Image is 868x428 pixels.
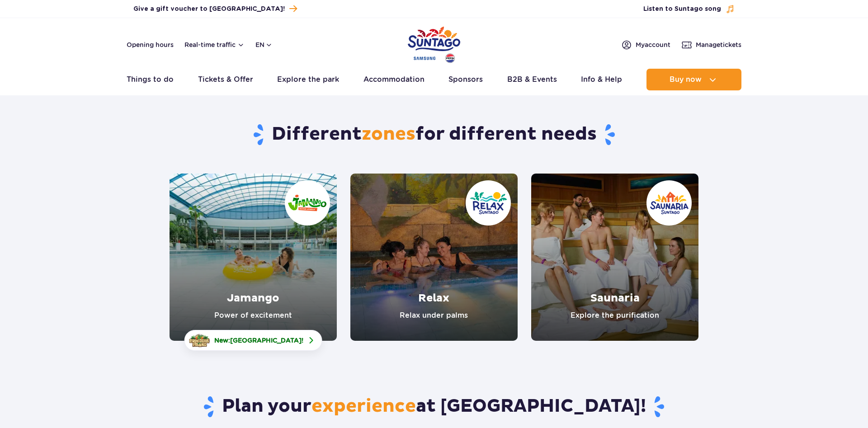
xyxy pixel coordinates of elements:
a: Saunaria [531,174,698,341]
a: Tickets & Offer [198,69,253,90]
button: Listen to Suntago song [643,5,735,14]
span: Listen to Suntago song [643,5,721,14]
span: zones [362,123,415,146]
button: Buy now [646,69,741,90]
span: Give a gift voucher to [GEOGRAPHIC_DATA]! [133,5,285,14]
button: en [255,40,273,49]
a: Managetickets [681,39,741,50]
h1: Different for different needs [170,123,699,146]
span: experience [311,395,416,418]
a: Things to do [127,69,174,90]
a: Accommodation [363,69,425,90]
a: Myaccount [621,39,670,50]
a: B2B & Events [507,69,557,90]
a: New:[GEOGRAPHIC_DATA]! [184,330,322,351]
a: Info & Help [581,69,622,90]
a: Opening hours [127,40,174,49]
a: Give a gift voucher to [GEOGRAPHIC_DATA]! [133,3,297,15]
span: Buy now [670,75,702,84]
span: Manage tickets [696,40,741,49]
a: Explore the park [277,69,339,90]
a: Sponsors [448,69,483,90]
span: New: ! [214,336,303,345]
span: My account [636,40,670,49]
h3: Plan your at [GEOGRAPHIC_DATA]! [170,395,699,419]
a: Jamango [170,174,337,341]
a: Park of Poland [408,23,460,64]
span: [GEOGRAPHIC_DATA] [230,337,302,344]
a: Relax [350,174,518,341]
button: Real-time traffic [184,41,245,48]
